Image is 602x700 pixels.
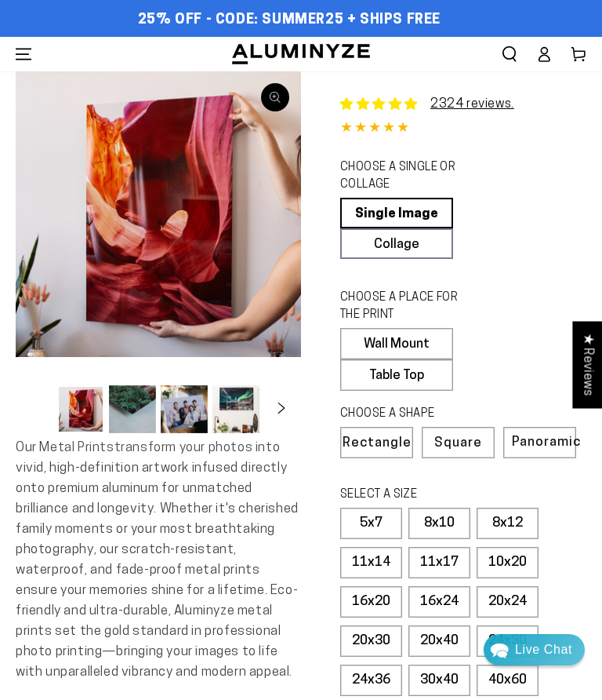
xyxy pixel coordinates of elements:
[230,42,372,66] img: Aluminyze
[340,487,482,504] legend: SELECT A SIZE
[340,198,453,228] a: Single Image
[161,385,208,433] button: Load image 3 in gallery view
[340,586,402,618] label: 16x20
[340,118,586,140] div: 4.85 out of 5.0 stars
[16,71,301,438] media-gallery: Gallery Viewer
[212,385,259,433] button: Load image 4 in gallery view
[408,665,470,696] label: 30x40
[484,634,585,665] div: Chat widget toggle
[477,508,539,539] label: 8x12
[340,547,402,578] label: 11x14
[408,586,470,618] label: 16x24
[434,436,482,450] span: Square
[340,359,453,391] label: Table Top
[477,547,539,578] label: 10x20
[512,436,581,449] span: Panoramic
[430,98,514,111] a: 2324 reviews.
[18,392,53,426] button: Slide left
[340,406,482,423] legend: CHOOSE A SHAPE
[477,586,539,618] label: 20x24
[57,385,104,433] button: Load image 1 in gallery view
[477,665,539,696] label: 40x60
[477,625,539,657] label: 24x30
[340,625,402,657] label: 20x30
[340,328,453,359] label: Wall Mount
[408,547,470,578] label: 11x17
[16,441,299,679] span: Our Metal Prints transform your photos into vivid, high-definition artwork infused directly onto ...
[264,392,299,426] button: Slide right
[340,290,482,324] legend: CHOOSE A PLACE FOR THE PRINT
[572,321,602,408] div: Click to open Judge.me floating reviews tab
[408,508,470,539] label: 8x10
[340,665,402,696] label: 24x36
[492,37,527,71] summary: Search our site
[343,436,412,450] span: Rectangle
[138,12,441,29] span: 25% OFF - Code: SUMMER25 + Ships Free
[109,385,156,433] button: Load image 2 in gallery view
[340,95,514,114] a: 2324 reviews.
[340,228,453,259] a: Collage
[408,625,470,657] label: 20x40
[515,634,572,665] div: Contact Us Directly
[6,37,41,71] summary: Menu
[340,508,402,539] label: 5x7
[340,159,482,194] legend: CHOOSE A SINGLE OR COLLAGE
